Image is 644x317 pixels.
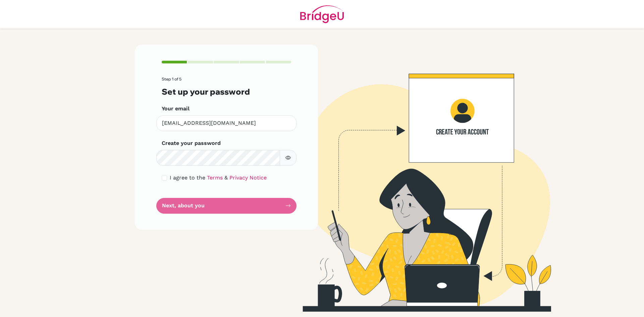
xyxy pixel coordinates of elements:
label: Your email [162,105,190,113]
img: Create your account [226,45,609,312]
span: & [224,174,228,181]
h3: Set up your password [162,87,291,97]
label: Create your password [162,139,221,147]
input: Insert your email* [156,115,297,131]
a: Privacy Notice [229,174,267,181]
span: I agree to the [170,174,205,181]
a: Terms [207,174,223,181]
span: Step 1 of 5 [162,76,181,82]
